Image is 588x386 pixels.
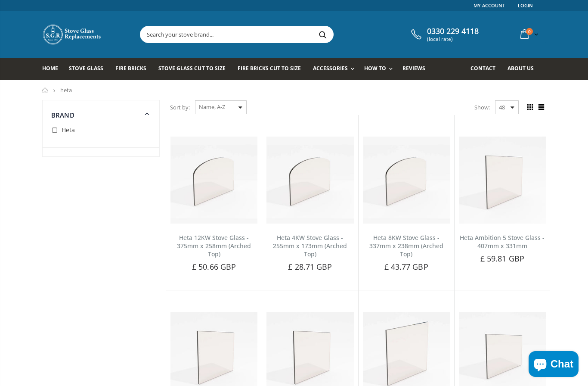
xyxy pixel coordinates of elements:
[427,27,479,36] span: 0330 229 4118
[69,65,103,72] span: Stove Glass
[42,24,102,45] img: Stove Glass Replacement
[192,261,236,272] span: £ 50.66 GBP
[409,27,479,42] a: 0330 229 4118 (local rate)
[427,36,479,42] span: (local rate)
[384,261,428,272] span: £ 43.77 GBP
[470,65,495,72] span: Contact
[364,58,397,80] a: How To
[526,28,533,35] span: 0
[288,261,332,272] span: £ 28.71 GBP
[177,233,251,258] a: Heta 12KW Stove Glass - 375mm x 258mm (Arched Top)
[238,58,307,80] a: Fire Bricks Cut To Size
[170,137,257,224] img: Heta 12KW stove glass with arched top
[474,100,490,114] span: Show:
[364,65,386,72] span: How To
[460,233,545,250] a: Heta Ambition 5 Stove Glass - 407mm x 331mm
[158,65,225,72] span: Stove Glass Cut To Size
[238,65,301,72] span: Fire Bricks Cut To Size
[51,111,74,119] span: Brand
[170,100,190,115] span: Sort by:
[369,233,443,258] a: Heta 8KW Stove Glass - 337mm x 238mm (Arched Top)
[266,137,353,224] img: Heta 4KW stove glass with an arched top
[140,26,430,43] input: Search your stove brand...
[42,58,65,80] a: Home
[60,86,72,94] span: heta
[480,253,524,264] span: £ 59.81 GBP
[69,58,110,80] a: Stove Glass
[42,87,49,93] a: Home
[402,58,432,80] a: Reviews
[313,58,359,80] a: Accessories
[363,137,450,224] img: Heta 8KW Arched Top Stove Glass
[402,65,425,72] span: Reviews
[158,58,232,80] a: Stove Glass Cut To Size
[42,65,58,72] span: Home
[313,26,332,43] button: Search
[517,26,540,43] a: 0
[115,58,153,80] a: Fire Bricks
[508,58,540,80] a: About us
[273,233,347,258] a: Heta 4KW Stove Glass - 255mm x 173mm (Arched Top)
[470,58,502,80] a: Contact
[525,103,535,112] span: Grid view
[508,65,534,72] span: About us
[313,65,348,72] span: Accessories
[536,103,546,112] span: List view
[62,126,75,134] span: Heta
[459,137,546,224] img: Heta Ambition Stove Glass
[526,351,581,379] inbox-online-store-chat: Shopify online store chat
[115,65,146,72] span: Fire Bricks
